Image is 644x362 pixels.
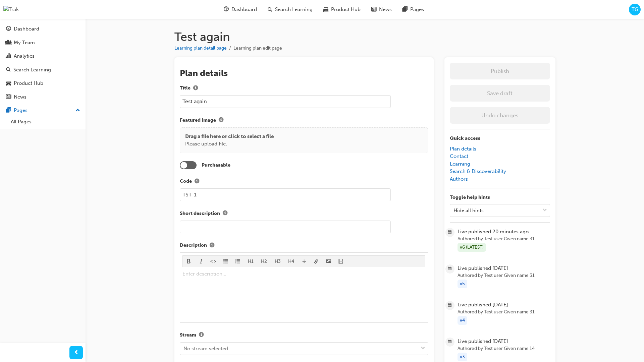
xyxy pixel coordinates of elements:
[74,349,79,357] span: prev-icon
[174,29,555,44] h1: Test again
[180,209,428,218] label: Short description
[183,345,229,353] div: No stream selected.
[195,179,199,185] span: info-icon
[450,194,550,201] p: Toggle help hints
[450,85,550,102] button: Save draft
[3,64,83,76] a: Search Learning
[271,256,285,267] button: H3
[3,6,19,13] img: Trak
[458,345,550,353] span: Authored by Test user Given name 14
[6,40,11,46] span: people-icon
[262,3,318,16] a: search-iconSearch Learning
[450,168,506,174] a: Search & Discoverability
[220,256,232,267] button: format_ul-icon
[211,259,216,265] span: format_monospace-icon
[326,259,331,265] span: image-icon
[6,80,11,86] span: car-icon
[231,6,257,13] span: Dashboard
[191,84,201,93] button: Title
[421,344,425,353] span: down-icon
[180,84,428,93] label: Title
[310,256,323,267] button: link-icon
[185,140,274,148] p: Please upload file.
[180,241,428,250] label: Description
[232,256,244,267] button: format_ol-icon
[180,68,428,79] h2: Plan details
[14,79,43,87] div: Product Hub
[210,243,214,249] span: info-icon
[450,63,550,79] button: Publish
[448,228,452,237] span: calendar-icon
[257,256,271,267] button: H2
[410,6,424,13] span: Pages
[223,259,228,265] span: format_ul-icon
[450,135,550,142] p: Quick access
[174,45,227,51] a: Learning plan detail page
[3,37,83,49] a: My Team
[331,6,361,13] span: Product Hub
[199,259,204,265] span: format_italic-icon
[185,133,274,140] p: Drag a file here or click to select a file
[233,45,282,52] li: Learning plan edit page
[75,106,80,115] span: up-icon
[14,93,26,101] div: News
[224,5,229,14] span: guage-icon
[14,25,39,33] div: Dashboard
[323,5,328,14] span: car-icon
[450,107,550,124] button: Undo changes
[458,272,550,280] span: Authored by Test user Given name 31
[3,77,83,89] a: Product Hub
[223,211,227,217] span: info-icon
[3,91,83,103] a: News
[458,228,550,236] span: Live published 20 minutes ago
[458,301,550,309] span: Live published [DATE]
[450,146,476,152] a: Plan details
[448,265,452,273] span: calendar-icon
[458,235,550,243] span: Authored by Test user Given name 31
[458,308,550,316] span: Authored by Test user Given name 31
[14,107,28,114] div: Pages
[542,206,547,215] span: down-icon
[338,259,343,265] span: video-icon
[450,161,470,167] a: Learning
[268,5,272,14] span: search-icon
[335,256,347,267] button: video-icon
[284,256,298,267] button: H4
[3,21,83,104] button: DashboardMy TeamAnalyticsSearch LearningProduct HubNews
[192,177,202,186] button: Code
[235,259,240,265] span: format_ol-icon
[402,5,408,14] span: pages-icon
[629,4,641,15] button: TG
[323,256,335,267] button: image-icon
[180,331,428,340] label: Stream
[202,162,230,169] label: Purchasable
[302,259,307,265] span: divider-icon
[379,6,392,13] span: News
[275,6,313,13] span: Search Learning
[458,264,550,272] span: Live published [DATE]
[453,206,484,214] div: Hide all hints
[8,117,83,127] a: All Pages
[183,256,195,267] button: format_bold-icon
[397,3,429,16] a: pages-iconPages
[180,116,428,125] label: Featured Image
[3,104,83,117] button: Pages
[186,259,191,265] span: format_bold-icon
[458,353,467,362] div: v3
[371,5,376,14] span: news-icon
[632,6,638,13] span: TG
[450,176,468,182] a: Authors
[199,333,204,338] span: info-icon
[450,153,468,159] a: Contact
[298,256,311,267] button: divider-icon
[366,3,397,16] a: news-iconNews
[13,66,51,74] div: Search Learning
[3,50,83,62] a: Analytics
[14,52,35,60] div: Analytics
[458,280,467,289] div: v5
[195,256,208,267] button: format_italic-icon
[14,39,35,47] div: My Team
[6,94,11,100] span: news-icon
[219,118,223,123] span: info-icon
